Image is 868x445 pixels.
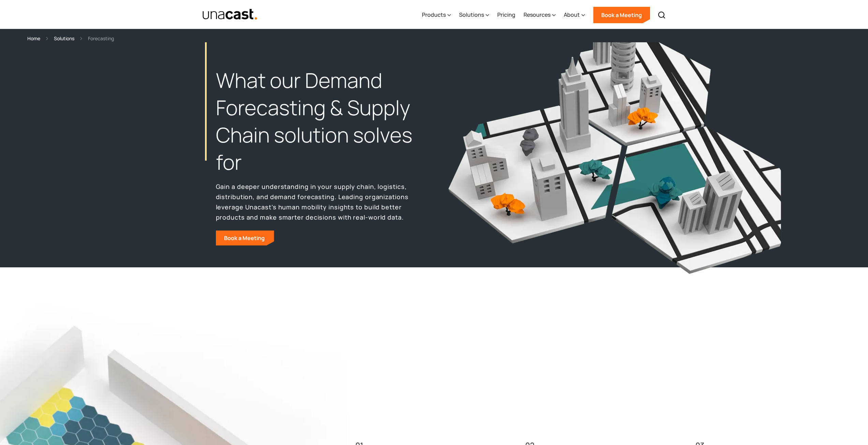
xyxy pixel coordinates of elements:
[216,231,274,246] a: Book a Meeting
[459,11,484,19] div: Solutions
[459,1,489,29] div: Solutions
[658,11,666,19] img: Search icon
[564,11,580,19] div: About
[88,34,114,42] div: Forecasting
[497,1,515,29] a: Pricing
[216,181,421,222] p: Gain a deeper understanding in your supply chain, logistics, distribution, and demand forecasting...
[216,67,421,176] h1: What our Demand Forecasting & Supply Chain solution solves for
[27,34,40,42] a: Home
[524,1,556,29] div: Resources
[422,11,446,19] div: Products
[54,34,74,42] a: Solutions
[442,18,783,281] img: Three tile city 2
[593,7,650,23] a: Book a Meeting
[422,1,451,29] div: Products
[202,9,258,20] img: Unacast text logo
[202,9,258,20] a: home
[564,1,585,29] div: About
[524,11,550,19] div: Resources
